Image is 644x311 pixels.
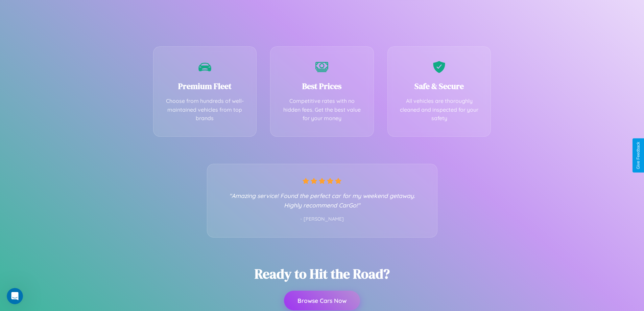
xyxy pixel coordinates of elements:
[221,215,424,224] p: - [PERSON_NAME]
[281,81,363,92] h3: Best Prices
[636,142,641,169] div: Give Feedback
[164,81,246,92] h3: Premium Fleet
[7,288,23,304] iframe: Intercom live chat
[281,97,363,123] p: Competitive rates with no hidden fees. Get the best value for your money
[284,291,360,310] button: Browse Cars Now
[164,97,246,123] p: Choose from hundreds of well-maintained vehicles from top brands
[255,265,390,283] h2: Ready to Hit the Road?
[221,191,424,210] p: "Amazing service! Found the perfect car for my weekend getaway. Highly recommend CarGo!"
[398,81,481,92] h3: Safe & Secure
[398,97,481,123] p: All vehicles are thoroughly cleaned and inspected for your safety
